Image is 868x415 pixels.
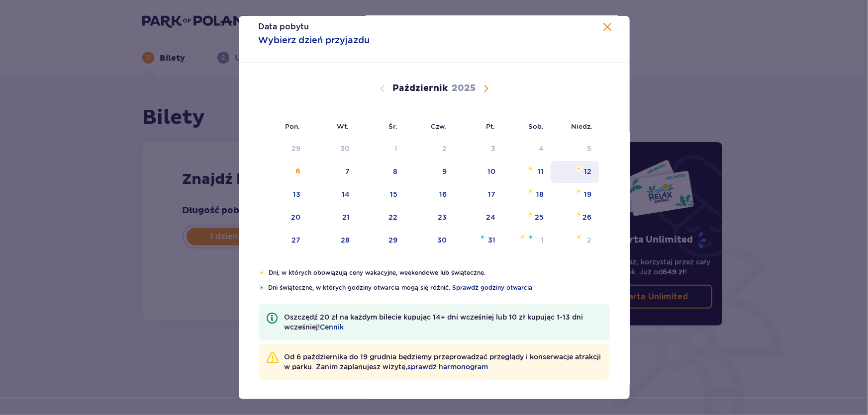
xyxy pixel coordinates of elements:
[431,122,447,130] small: Czw.
[519,234,526,240] img: Pomarańczowa gwiazdka
[342,212,350,222] div: 21
[342,189,350,199] div: 14
[452,83,476,94] p: 2025
[437,235,447,245] div: 30
[388,212,397,222] div: 22
[502,230,551,251] td: sobota, 1 listopada 2025
[320,322,344,332] a: Cennik
[572,122,593,130] small: Niedz.
[488,189,495,199] div: 17
[454,230,503,251] td: piątek, 31 października 2025
[259,138,308,160] td: Data niedostępna. poniedziałek, 29 września 2025
[340,144,350,154] div: 30
[259,184,308,206] td: poniedziałek, 13 października 2025
[291,212,300,222] div: 20
[551,207,599,229] td: niedziela, 26 października 2025
[408,362,488,372] a: sprawdź harmonogram
[307,161,357,183] td: wtorek, 7 października 2025
[357,138,405,160] td: Data niedostępna. środa, 1 października 2025
[502,184,551,206] td: sobota, 18 października 2025
[453,283,533,292] a: Sprawdź godziny otwarcia
[584,166,592,176] div: 12
[527,166,534,171] img: Pomarańczowa gwiazdka
[539,144,544,154] div: 4
[502,138,551,160] td: Data niedostępna. sobota, 4 października 2025
[404,230,454,251] td: czwartek, 30 października 2025
[404,161,454,183] td: czwartek, 9 października 2025
[602,21,614,34] button: Zamknij
[576,234,582,240] img: Pomarańczowa gwiazdka
[286,122,300,130] small: Pon.
[587,144,592,154] div: 5
[486,122,495,130] small: Pt.
[392,83,448,94] p: Październik
[388,235,397,245] div: 29
[491,144,495,154] div: 3
[259,270,265,276] img: Pomarańczowa gwiazdka
[295,166,300,176] div: 6
[502,207,551,229] td: sobota, 25 października 2025
[307,184,357,206] td: wtorek, 14 października 2025
[377,83,388,94] button: Poprzedni miesiąc
[551,161,599,183] td: niedziela, 12 października 2025
[454,207,503,229] td: piątek, 24 października 2025
[439,189,447,199] div: 16
[259,161,308,183] td: poniedziałek, 6 października 2025
[538,166,544,176] div: 11
[337,122,349,130] small: Wt.
[488,235,495,245] div: 31
[551,230,599,251] td: niedziela, 2 listopada 2025
[269,283,610,292] p: Dni świąteczne, w których godziny otwarcia mogą się różnić.
[259,285,265,291] img: Niebieska gwiazdka
[454,161,503,183] td: piątek, 10 października 2025
[480,234,485,240] img: Niebieska gwiazdka
[576,211,582,217] img: Pomarańczowa gwiazdka
[307,207,357,229] td: wtorek, 21 października 2025
[404,207,454,229] td: czwartek, 23 października 2025
[291,235,300,245] div: 27
[480,83,492,94] button: Następny miesiąc
[293,189,300,199] div: 13
[341,235,350,245] div: 28
[389,122,398,130] small: Śr.
[404,138,454,160] td: Data niedostępna. czwartek, 2 października 2025
[291,144,300,154] div: 29
[551,138,599,160] td: Data niedostępna. niedziela, 5 października 2025
[285,312,602,332] p: Oszczędź 20 zł na każdym bilecie kupując 14+ dni wcześniej lub 10 zł kupując 1-13 dni wcześniej!
[307,230,357,251] td: wtorek, 28 października 2025
[442,144,447,154] div: 2
[307,138,357,160] td: Data niedostępna. wtorek, 30 września 2025
[357,230,405,251] td: środa, 29 października 2025
[587,235,592,245] div: 2
[269,268,609,277] p: Dni, w których obowiązują ceny wakacyjne, weekendowe lub świąteczne.
[357,161,405,183] td: środa, 8 października 2025
[541,235,544,245] div: 1
[486,212,495,222] div: 24
[536,189,544,199] div: 18
[259,21,309,32] p: Data pobytu
[390,189,397,199] div: 15
[357,207,405,229] td: środa, 22 października 2025
[357,184,405,206] td: środa, 15 października 2025
[584,189,592,199] div: 19
[259,230,308,251] td: poniedziałek, 27 października 2025
[576,188,582,194] img: Pomarańczowa gwiazdka
[259,207,308,229] td: poniedziałek, 20 października 2025
[454,138,503,160] td: Data niedostępna. piątek, 3 października 2025
[487,166,495,176] div: 10
[583,212,592,222] div: 26
[454,184,503,206] td: piątek, 17 października 2025
[529,122,544,130] small: Sob.
[393,166,397,176] div: 8
[345,166,350,176] div: 7
[527,188,534,194] img: Pomarańczowa gwiazdka
[285,352,602,372] p: Od 6 października do 19 grudnia będziemy przeprowadzać przeglądy i konserwacje atrakcji w parku. ...
[394,144,397,154] div: 1
[535,212,544,222] div: 25
[576,166,582,171] img: Pomarańczowa gwiazdka
[551,184,599,206] td: niedziela, 19 października 2025
[259,34,370,46] p: Wybierz dzień przyjazdu
[502,161,551,183] td: sobota, 11 października 2025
